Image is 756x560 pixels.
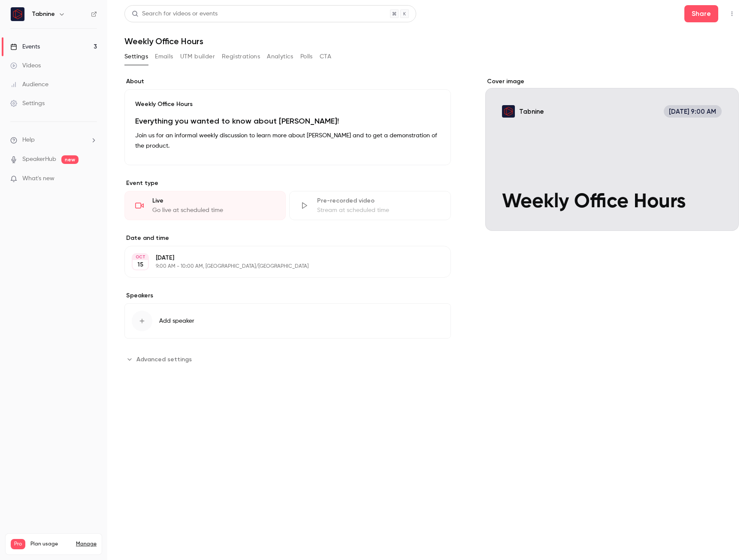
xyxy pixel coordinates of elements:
section: Advanced settings [124,352,451,366]
button: Share [684,5,718,22]
div: Stream at scheduled time [317,206,440,215]
div: Go live at scheduled time [152,206,275,215]
button: Polls [300,50,313,64]
button: Settings [124,50,148,64]
a: Manage [76,541,97,548]
div: Settings [10,99,45,108]
p: Weekly Office Hours [135,100,440,109]
button: Analytics [267,50,293,64]
button: Advanced settings [124,352,197,366]
span: Advanced settings [136,355,192,364]
div: Pre-recorded video [317,197,440,205]
span: Add speaker [159,317,194,325]
p: 9:00 AM - 10:00 AM, [GEOGRAPHIC_DATA]/[GEOGRAPHIC_DATA] [156,263,405,270]
section: Cover image [485,77,739,231]
div: Videos [10,61,41,70]
div: OCT [133,254,148,260]
button: CTA [320,50,331,64]
button: Registrations [222,50,260,64]
div: Search for videos or events [132,9,218,18]
label: About [124,77,451,86]
h6: Tabnine [32,10,55,18]
li: help-dropdown-opener [10,136,97,145]
strong: Everything you wanted to know about [PERSON_NAME]! [135,116,339,126]
div: Events [10,42,40,51]
span: Plan usage [30,541,71,548]
span: What's new [22,174,54,183]
a: SpeakerHub [22,155,56,164]
label: Speakers [124,291,451,300]
p: 15 [137,260,143,269]
div: Live [152,197,275,205]
p: [DATE] [156,254,405,262]
span: Help [22,136,35,145]
p: Event type [124,179,451,188]
p: Join us for an informal weekly discussion to learn more about [PERSON_NAME] and to get a demonstr... [135,130,440,151]
h1: Weekly Office Hours [124,36,739,46]
label: Cover image [485,77,739,86]
button: UTM builder [180,50,215,64]
button: Emails [155,50,173,64]
div: LiveGo live at scheduled time [124,191,286,220]
div: Pre-recorded videoStream at scheduled time [289,191,451,220]
div: Audience [10,80,48,89]
span: new [61,155,79,164]
label: Date and time [124,234,451,242]
span: Pro [11,539,25,549]
button: Add speaker [124,303,451,339]
img: Tabnine [11,7,24,21]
